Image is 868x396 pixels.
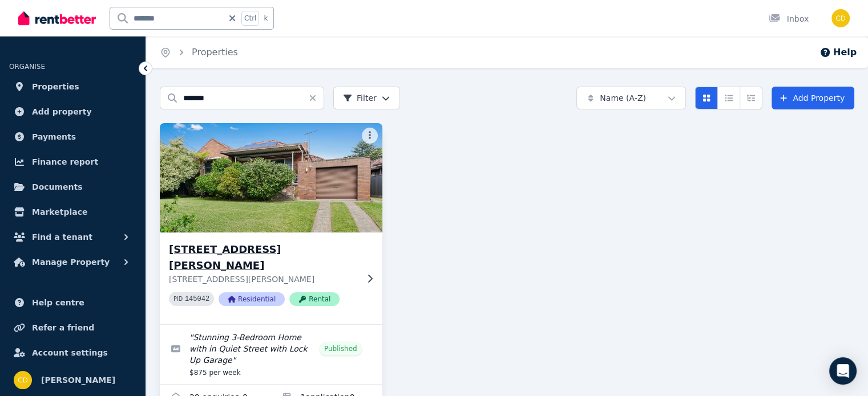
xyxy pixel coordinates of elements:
[154,120,387,235] img: 35 Elouera Street North, BEVERLY HILLS
[32,130,76,144] span: Payments
[264,14,268,23] span: k
[185,295,209,303] code: 145042
[169,273,357,285] p: [STREET_ADDRESS][PERSON_NAME]
[9,100,136,123] a: Add property
[14,371,32,389] img: Chris Dimitropoulos
[600,92,646,104] span: Name (A-Z)
[717,87,740,109] button: Compact list view
[576,87,686,109] button: Name (A-Z)
[219,292,285,306] span: Residential
[32,296,84,309] span: Help centre
[9,226,136,248] button: Find a tenant
[695,87,718,109] button: Card view
[772,87,854,109] a: Add Property
[9,175,136,198] a: Documents
[32,155,98,169] span: Finance report
[9,316,136,339] a: Refer a friend
[9,150,136,173] a: Finance report
[9,125,136,148] a: Payments
[32,105,92,119] span: Add property
[32,230,92,244] span: Find a tenant
[9,341,136,364] a: Account settings
[41,373,115,387] span: [PERSON_NAME]
[289,292,340,306] span: Rental
[169,242,357,273] h3: [STREET_ADDRESS][PERSON_NAME]
[695,87,762,109] div: View options
[308,87,324,109] button: Clear search
[160,325,382,384] a: Edit listing: Stunning 3-Bedroom Home with in Quiet Street with Lock Up Garage
[769,13,809,25] div: Inbox
[362,128,378,144] button: More options
[18,10,96,27] img: RentBetter
[173,296,183,302] small: PID
[819,46,857,59] button: Help
[32,205,87,219] span: Marketplace
[32,321,94,334] span: Refer a friend
[831,9,850,27] img: Chris Dimitropoulos
[32,346,108,360] span: Account settings
[9,75,136,98] a: Properties
[160,123,382,324] a: 35 Elouera Street North, BEVERLY HILLS[STREET_ADDRESS][PERSON_NAME][STREET_ADDRESS][PERSON_NAME]P...
[146,36,252,68] nav: Breadcrumb
[32,255,110,269] span: Manage Property
[192,47,238,58] a: Properties
[343,92,377,104] span: Filter
[740,87,762,109] button: Expanded list view
[32,80,79,93] span: Properties
[333,87,400,109] button: Filter
[9,251,136,273] button: Manage Property
[9,291,136,314] a: Help centre
[9,201,136,223] a: Marketplace
[829,357,857,385] div: Open Intercom Messenger
[9,63,45,71] span: ORGANISE
[241,11,259,26] span: Ctrl
[32,180,83,194] span: Documents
